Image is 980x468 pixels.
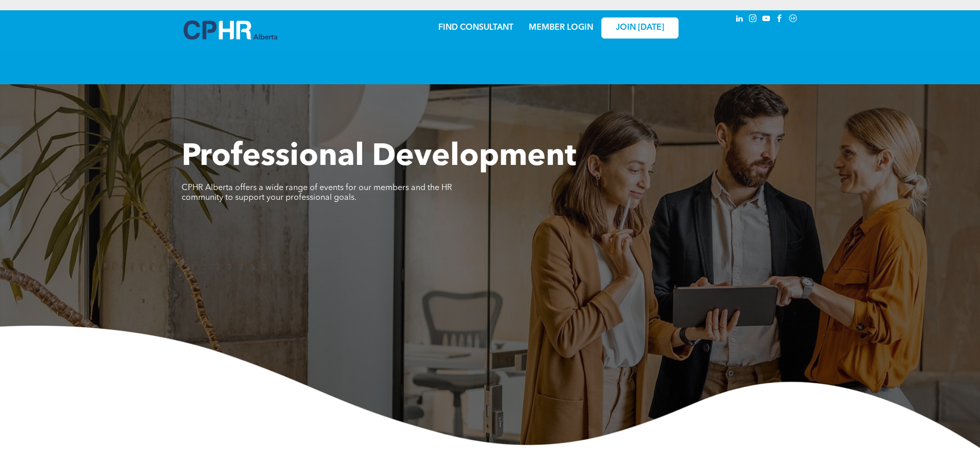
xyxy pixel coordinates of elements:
[182,184,452,202] span: CPHR Alberta offers a wide range of events for our members and the HR community to support your p...
[529,24,593,32] a: MEMBER LOGIN
[761,13,772,27] a: youtube
[438,24,513,32] a: FIND CONSULTANT
[774,13,786,27] a: facebook
[182,142,576,173] span: Professional Development
[616,23,664,33] span: JOIN [DATE]
[734,13,745,27] a: linkedin
[788,13,799,27] a: Social network
[747,13,759,27] a: instagram
[184,21,277,40] img: A blue and white logo for cp alberta
[601,17,679,39] a: JOIN [DATE]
